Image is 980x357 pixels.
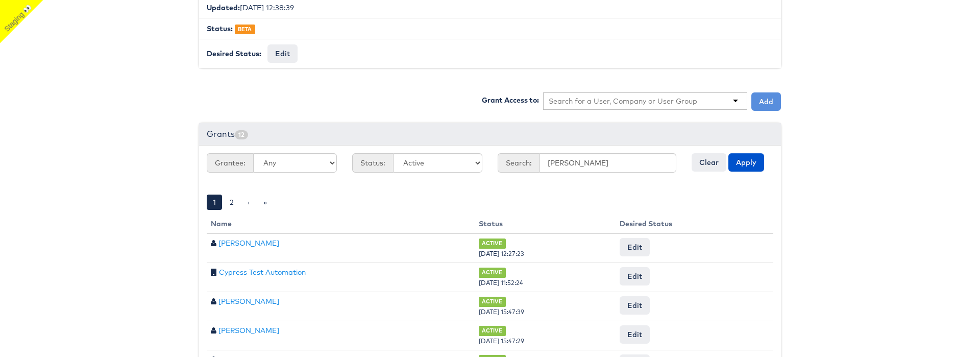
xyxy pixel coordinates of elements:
[241,195,256,210] a: ›
[218,326,279,335] a: [PERSON_NAME]
[235,25,255,34] span: BETA
[207,3,240,12] b: Updated:
[616,215,773,233] th: Desired Status
[479,337,524,345] span: [DATE] 15:47:29
[620,325,650,344] button: Edit
[475,215,616,233] th: Status
[479,279,523,287] span: [DATE] 11:52:24
[479,239,506,248] span: ACTIVE
[479,326,506,336] span: ACTIVE
[620,267,650,285] button: Edit
[218,239,279,248] a: [PERSON_NAME]
[211,298,216,305] span: User
[207,49,261,58] b: Desired Status:
[235,130,248,139] span: 12
[549,96,698,106] input: Search for a User, Company or User Group
[482,95,539,105] label: Grant Access to:
[479,308,524,316] span: [DATE] 15:47:39
[224,195,240,210] a: 2
[479,297,506,306] span: ACTIVE
[207,195,222,210] a: 1
[479,268,506,277] span: ACTIVE
[199,123,781,146] div: Grants
[498,153,540,173] span: Search:
[257,195,273,210] a: »
[352,153,393,173] span: Status:
[211,240,216,247] span: User
[692,153,726,172] button: Clear
[207,215,475,233] th: Name
[207,153,253,173] span: Grantee:
[728,153,764,172] button: Apply
[620,296,650,315] button: Edit
[267,44,298,63] button: Edit
[211,327,216,334] span: User
[218,297,279,306] a: [PERSON_NAME]
[219,268,306,277] a: Cypress Test Automation
[751,92,781,111] button: Add
[211,269,217,276] span: Company
[620,238,650,256] button: Edit
[207,24,233,33] b: Status:
[479,250,524,257] span: [DATE] 12:27:23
